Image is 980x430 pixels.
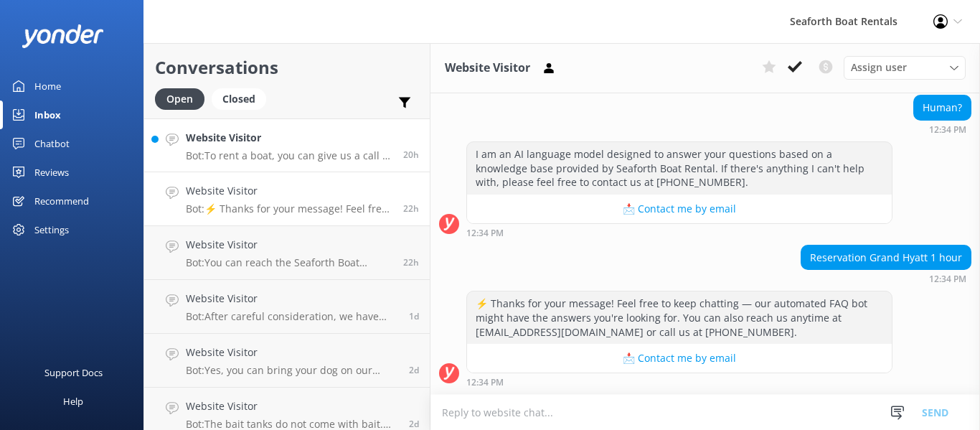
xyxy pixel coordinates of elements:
[466,377,892,387] div: Oct 11 2025 12:34pm (UTC -07:00) America/Tijuana
[186,183,392,199] h4: Website Visitor
[929,275,966,284] strong: 12:34 PM
[467,142,892,195] div: I am an AI language model designed to answer your questions based on a knowledge base provided by...
[144,334,430,388] a: Website VisitorBot:Yes, you can bring your dog on our powerboats ranging from 19′-25′, sailboats ...
[801,246,971,270] div: Reservation Grand Hyatt 1 hour
[186,398,398,414] h4: Website Visitor
[34,129,70,158] div: Chatbot
[144,172,430,226] a: Website VisitorBot:⚡ Thanks for your message! Feel free to keep chatting — our automated FAQ bot ...
[155,54,419,81] h2: Conversations
[403,202,419,215] span: Oct 11 2025 12:34pm (UTC -07:00) America/Tijuana
[186,130,392,146] h4: Website Visitor
[155,88,204,110] div: Open
[186,364,398,377] p: Bot: Yes, you can bring your dog on our powerboats ranging from 19′-25′, sailboats under 27′, and...
[144,280,430,334] a: Website VisitorBot:After careful consideration, we have decided to stop renting jetskis. Please c...
[34,158,69,187] div: Reviews
[63,387,83,416] div: Help
[403,149,419,161] span: Oct 11 2025 02:31pm (UTC -07:00) America/Tijuana
[44,358,103,387] div: Support Docs
[34,215,69,244] div: Settings
[801,274,971,284] div: Oct 11 2025 12:34pm (UTC -07:00) America/Tijuana
[913,124,971,134] div: Oct 11 2025 12:34pm (UTC -07:00) America/Tijuana
[186,202,392,215] p: Bot: ⚡ Thanks for your message! Feel free to keep chatting — our automated FAQ bot might have the...
[186,237,392,253] h4: Website Visitor
[186,310,398,323] p: Bot: After careful consideration, we have decided to stop renting jetskis. Please check out our a...
[445,59,530,78] h3: Website Visitor
[467,195,892,223] button: 📩 Contact me by email
[851,60,907,75] span: Assign user
[34,101,61,129] div: Inbox
[212,88,266,110] div: Closed
[409,418,419,430] span: Oct 09 2025 06:45pm (UTC -07:00) America/Tijuana
[466,229,504,238] strong: 12:34 PM
[144,118,430,172] a: Website VisitorBot:To rent a boat, you can give us a call or browse our website to pick your equi...
[467,344,892,373] button: 📩 Contact me by email
[466,378,504,387] strong: 12:34 PM
[22,24,104,48] img: yonder-white-logo.png
[409,310,419,322] span: Oct 10 2025 11:55pm (UTC -07:00) America/Tijuana
[34,72,61,101] div: Home
[34,187,89,215] div: Recommend
[212,90,273,106] a: Closed
[409,364,419,376] span: Oct 09 2025 07:49pm (UTC -07:00) America/Tijuana
[403,256,419,268] span: Oct 11 2025 12:04pm (UTC -07:00) America/Tijuana
[466,228,892,238] div: Oct 11 2025 12:34pm (UTC -07:00) America/Tijuana
[844,56,966,79] div: Assign User
[186,345,398,360] h4: Website Visitor
[155,90,212,106] a: Open
[914,95,971,120] div: Human?
[186,256,392,269] p: Bot: You can reach the Seaforth Boat Rental team at [PHONE_NUMBER] or by emailing [EMAIL_ADDRESS]...
[186,149,392,162] p: Bot: To rent a boat, you can give us a call or browse our website to pick your equipment. Once yo...
[467,291,892,344] div: ⚡ Thanks for your message! Feel free to keep chatting — our automated FAQ bot might have the answ...
[144,226,430,280] a: Website VisitorBot:You can reach the Seaforth Boat Rental team at [PHONE_NUMBER] or by emailing [...
[186,291,398,307] h4: Website Visitor
[929,126,966,134] strong: 12:34 PM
